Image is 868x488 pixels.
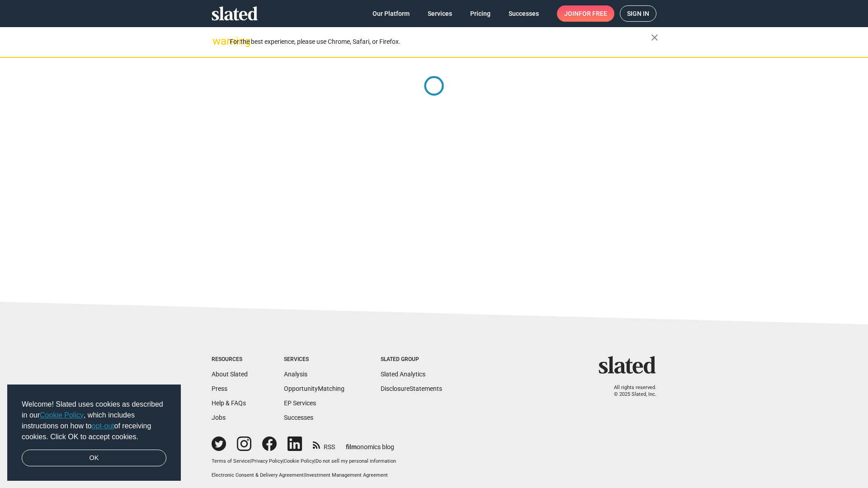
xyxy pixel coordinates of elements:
[212,414,226,421] a: Jobs
[381,371,425,378] a: Slated Analytics
[284,385,344,392] a: OpportunityMatching
[420,5,459,22] a: Services
[92,422,114,430] a: opt-out
[346,436,394,451] a: filmonomics blog
[463,5,498,22] a: Pricing
[579,5,607,22] span: for free
[604,385,656,398] p: All rights reserved. © 2025 Slated, Inc.
[22,399,166,442] span: Welcome! Slated uses cookies as described in our , which includes instructions on how to of recei...
[40,411,84,419] a: Cookie Policy
[373,5,410,22] span: Our Platform
[284,356,344,363] div: Services
[470,5,491,22] span: Pricing
[250,458,251,464] span: |
[284,371,307,378] a: Analysis
[7,385,181,481] div: cookieconsent
[22,450,166,467] a: dismiss cookie message
[428,5,452,22] span: Services
[212,458,250,464] a: Terms of Service
[284,414,313,421] a: Successes
[212,356,248,363] div: Resources
[314,458,316,464] span: |
[557,5,614,22] a: Joinfor free
[381,385,442,392] a: DisclosureStatements
[305,472,388,478] a: Investment Management Agreement
[316,458,396,465] button: Do not sell my personal information
[346,443,357,450] span: film
[212,472,304,478] a: Electronic Consent & Delivery Agreement
[212,36,223,47] mat-icon: warning
[509,5,539,22] span: Successes
[620,5,656,22] a: Sign in
[283,458,284,464] span: |
[649,32,660,43] mat-icon: close
[212,371,248,378] a: About Slated
[251,458,283,464] a: Privacy Policy
[212,385,227,392] a: Press
[501,5,546,22] a: Successes
[212,399,246,407] a: Help & FAQs
[230,36,651,48] div: For the best experience, please use Chrome, Safari, or Firefox.
[627,6,649,21] span: Sign in
[313,437,335,451] a: RSS
[304,472,305,478] span: |
[284,399,316,407] a: EP Services
[284,458,314,464] a: Cookie Policy
[365,5,417,22] a: Our Platform
[381,356,442,363] div: Slated Group
[564,5,607,22] span: Join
